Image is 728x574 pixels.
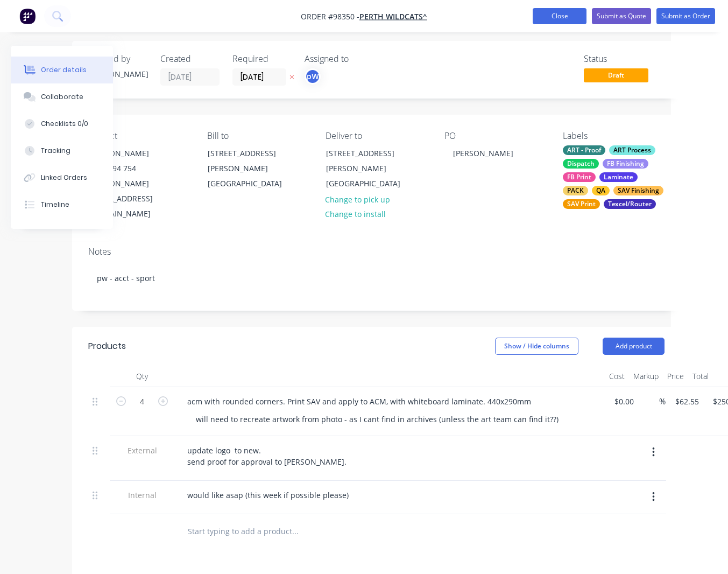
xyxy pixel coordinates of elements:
div: will need to recreate artwork from photo - as I cant find in archives (unless the art team can fi... [187,411,567,427]
div: PACK [563,186,588,195]
div: Timeline [41,200,69,209]
div: QA [592,186,610,195]
div: SAV Print [563,199,600,209]
a: PERTH WILDCATS^ [359,11,427,22]
div: Checklists 0/0 [41,119,88,129]
div: [PERSON_NAME] [89,146,178,161]
div: [GEOGRAPHIC_DATA] [326,176,415,191]
div: FB Print [563,172,596,182]
button: Close [533,8,586,24]
button: Tracking [11,137,113,164]
div: [STREET_ADDRESS][PERSON_NAME] [326,146,415,176]
div: Cost [605,366,629,387]
span: Internal [114,489,170,501]
div: Order details [41,65,87,75]
span: Draft [584,68,648,82]
div: Required [232,54,292,64]
button: Change to pick up [320,192,396,206]
span: % [659,395,666,408]
div: [PERSON_NAME][EMAIL_ADDRESS][DOMAIN_NAME] [89,176,178,221]
div: Texcel/Router [604,199,656,209]
span: Order #98350 - [301,11,359,22]
button: Submit as Order [656,8,715,24]
div: Laminate [599,172,638,182]
div: Bill to [207,131,309,141]
div: ART Process [609,145,655,155]
button: Submit as Quote [592,8,651,24]
button: Show / Hide columns [495,338,578,355]
button: pW [305,68,321,85]
button: Timeline [11,191,113,218]
div: [STREET_ADDRESS][PERSON_NAME] [208,146,297,176]
div: Status [584,54,665,64]
div: pw - acct - sport [88,262,665,295]
div: FB Finishing [603,159,648,169]
div: Products [88,340,126,353]
div: Created [160,54,220,64]
div: Tracking [41,146,70,156]
button: Change to install [320,207,392,221]
div: Markup [629,366,663,387]
div: [PERSON_NAME]0413 794 754[PERSON_NAME][EMAIL_ADDRESS][DOMAIN_NAME] [80,145,187,222]
div: [STREET_ADDRESS][PERSON_NAME][GEOGRAPHIC_DATA] [317,145,425,192]
button: Collaborate [11,83,113,110]
div: [STREET_ADDRESS][PERSON_NAME][GEOGRAPHIC_DATA] [199,145,306,192]
div: [GEOGRAPHIC_DATA] [208,176,297,191]
div: would like asap (this week if possible please) [179,487,357,503]
button: Linked Orders [11,164,113,191]
div: [PERSON_NAME] [88,68,147,80]
span: External [114,445,170,456]
div: Labels [563,131,665,141]
div: update logo to new. send proof for approval to [PERSON_NAME]. [179,443,355,470]
div: Price [663,366,688,387]
div: 0413 794 754 [89,161,178,176]
div: Linked Orders [41,173,87,183]
div: Notes [88,247,665,257]
button: Checklists 0/0 [11,110,113,137]
div: Collaborate [41,92,83,102]
div: Dispatch [563,159,599,169]
input: Start typing to add a product... [187,521,402,542]
div: Qty [110,366,174,387]
button: Add product [603,338,665,355]
img: Factory [19,8,36,24]
button: Order details [11,57,113,83]
div: Contact [88,131,190,141]
div: acm with rounded corners. Print SAV and apply to ACM, with whiteboard laminate. 440x290mm [179,394,540,409]
div: [PERSON_NAME] [444,145,522,161]
div: Deliver to [326,131,427,141]
div: Total [688,366,713,387]
div: Assigned to [305,54,412,64]
div: PO [444,131,546,141]
div: SAV Finishing [613,186,663,195]
div: ART - Proof [563,145,605,155]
